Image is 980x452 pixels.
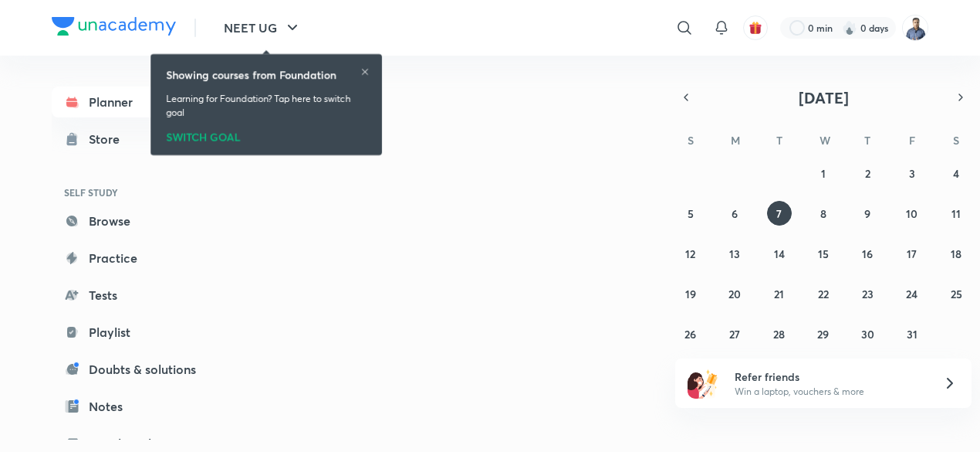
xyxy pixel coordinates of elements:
button: October 11, 2025 [944,201,968,226]
abbr: October 21, 2025 [774,287,784,301]
abbr: October 18, 2025 [951,246,961,261]
a: Store [52,124,231,155]
a: Company Logo [52,17,176,39]
abbr: October 11, 2025 [951,206,961,221]
p: Win a laptop, vouchers & more [735,385,924,399]
button: October 3, 2025 [900,161,924,185]
abbr: October 5, 2025 [688,206,694,221]
img: Rajiv Kumar Tiwari [902,15,928,41]
abbr: Sunday [688,133,694,148]
abbr: October 4, 2025 [953,166,959,181]
a: Notes [52,391,231,422]
abbr: Thursday [864,133,870,148]
a: Tests [52,280,231,311]
div: Store [89,130,129,148]
button: October 9, 2025 [855,201,880,226]
abbr: October 9, 2025 [864,206,870,221]
abbr: October 1, 2025 [821,166,826,181]
abbr: October 30, 2025 [861,327,874,342]
h6: SELF STUDY [52,179,231,206]
button: October 13, 2025 [722,241,747,266]
abbr: October 7, 2025 [776,206,782,221]
img: streak [842,20,857,36]
button: October 31, 2025 [900,321,924,346]
abbr: October 3, 2025 [909,166,915,181]
button: [DATE] [697,87,950,108]
abbr: Saturday [953,133,959,148]
button: October 2, 2025 [855,161,880,185]
img: Company Logo [52,17,176,36]
abbr: October 23, 2025 [862,287,874,301]
abbr: October 6, 2025 [732,206,738,221]
button: October 18, 2025 [944,241,968,266]
button: October 24, 2025 [900,281,924,306]
abbr: October 17, 2025 [907,246,917,261]
abbr: Tuesday [776,133,782,148]
abbr: Friday [909,133,915,148]
img: referral [688,368,718,399]
span: [DATE] [799,87,849,108]
img: avatar [749,21,762,35]
button: October 30, 2025 [855,321,880,346]
abbr: October 10, 2025 [906,206,917,221]
abbr: October 16, 2025 [862,246,873,261]
abbr: October 15, 2025 [818,246,829,261]
abbr: October 14, 2025 [774,246,785,261]
button: October 28, 2025 [767,321,792,346]
abbr: October 2, 2025 [865,166,870,181]
button: October 23, 2025 [855,281,880,306]
abbr: October 31, 2025 [907,327,917,342]
button: October 10, 2025 [900,201,924,226]
button: October 12, 2025 [678,241,703,266]
button: October 4, 2025 [944,161,968,185]
button: October 8, 2025 [811,201,836,226]
button: October 27, 2025 [722,321,747,346]
a: Doubts & solutions [52,354,231,385]
abbr: October 25, 2025 [951,287,962,301]
a: Planner [52,87,231,117]
button: October 26, 2025 [678,321,703,346]
div: SWITCH GOAL [166,126,367,143]
abbr: Monday [731,133,740,148]
button: October 17, 2025 [900,241,924,266]
abbr: October 27, 2025 [729,327,740,342]
button: October 21, 2025 [767,281,792,306]
button: October 6, 2025 [722,201,747,226]
button: NEET UG [215,12,311,43]
button: October 14, 2025 [767,241,792,266]
abbr: October 29, 2025 [817,327,829,342]
button: October 22, 2025 [811,281,836,306]
button: October 16, 2025 [855,241,880,266]
abbr: October 22, 2025 [818,287,829,301]
abbr: October 13, 2025 [729,246,740,261]
abbr: October 24, 2025 [906,287,917,301]
button: October 5, 2025 [678,201,703,226]
button: October 20, 2025 [722,281,747,306]
button: October 15, 2025 [811,241,836,266]
a: Browse [52,206,231,236]
button: October 25, 2025 [944,281,968,306]
p: Learning for Foundation? Tap here to switch goal [166,92,367,120]
abbr: October 19, 2025 [685,287,696,301]
abbr: October 26, 2025 [684,327,696,342]
button: avatar [743,15,768,40]
button: October 7, 2025 [767,201,792,226]
abbr: October 28, 2025 [773,327,785,342]
abbr: Wednesday [819,133,830,148]
button: October 29, 2025 [811,321,836,346]
abbr: October 8, 2025 [820,206,826,221]
h6: Showing courses from Foundation [166,66,336,83]
a: Practice [52,243,231,274]
a: Playlist [52,317,231,348]
button: October 1, 2025 [811,161,836,185]
abbr: October 20, 2025 [728,287,741,301]
h6: Refer friends [735,369,924,385]
abbr: October 12, 2025 [685,246,695,261]
button: October 19, 2025 [678,281,703,306]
